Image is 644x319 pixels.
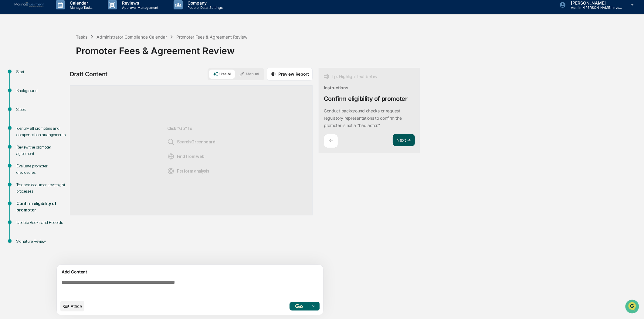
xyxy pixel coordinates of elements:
[183,5,226,10] p: People, Data, Settings
[117,0,161,5] p: Reviews
[15,2,44,8] img: logo
[21,53,77,57] div: We're available if you need us!
[16,144,66,157] div: Review the promoter agreement
[167,138,175,146] img: Search
[60,301,84,311] button: upload document
[176,34,248,39] div: Promoter Fees & Agreement Review
[393,134,415,146] button: Next ➔
[167,167,175,175] img: Analysis
[267,68,313,81] button: Preview Report
[16,201,66,213] div: Confirm eligibility of promoter
[76,34,87,39] div: Tasks
[167,95,215,205] div: Click "Go" to
[16,182,66,194] div: Test and document oversight processes
[6,46,17,57] img: 1746055101610-c473b297-6a78-478c-a979-82029cc54cd1
[60,103,73,108] span: Pylon
[50,77,75,83] span: Attestations
[4,74,42,85] a: 🖐️Preclearance
[16,69,66,75] div: Start
[16,125,66,138] div: Identify all promoters and compensation arrangements
[16,238,66,245] div: Signature Review
[16,163,66,176] div: Evaluate promoter disclosures
[76,40,641,56] div: Promoter Fees & Agreement Review
[566,0,622,5] p: [PERSON_NAME]
[21,46,100,53] div: Start new chat
[295,304,303,308] img: Go
[16,219,66,226] div: Update Books and Records
[167,167,209,175] span: Perform analysis
[167,153,175,160] img: Web
[324,73,377,80] div: Tip: Highlight text below
[290,302,309,310] button: Go
[6,89,11,94] div: 🔎
[167,153,205,160] span: Find from web
[65,5,96,10] p: Manage Tasks
[44,77,49,82] div: 🗄️
[103,48,110,56] button: Start new chat
[65,0,96,5] p: Calendar
[117,5,161,10] p: Approval Management
[60,268,320,276] div: Add Content
[42,74,78,85] a: 🗄️Attestations
[97,34,167,39] div: Administrator Compliance Calendar
[324,108,402,128] p: Conduct background checks or request regulatory representations to confirm the promoter is not a ...
[6,13,110,22] p: How can we help?
[6,77,11,82] div: 🖐️
[329,138,333,144] p: ←
[324,95,408,102] div: Confirm eligibility of promoter
[71,304,82,308] span: Attach
[12,88,38,94] span: Data Lookup
[236,70,263,79] button: Manual
[16,106,66,113] div: Steps
[43,103,73,108] a: Powered byPylon
[4,86,41,97] a: 🔎Data Lookup
[209,70,235,79] button: Use AI
[566,5,622,10] p: Admin • [PERSON_NAME] Investment Management
[625,299,641,315] iframe: Open customer support
[16,87,66,94] div: Background
[167,138,215,146] span: Search Greenboard
[12,77,39,83] span: Preclearance
[70,70,107,78] div: Draft Content
[183,0,226,5] p: Company
[324,85,348,90] div: Instructions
